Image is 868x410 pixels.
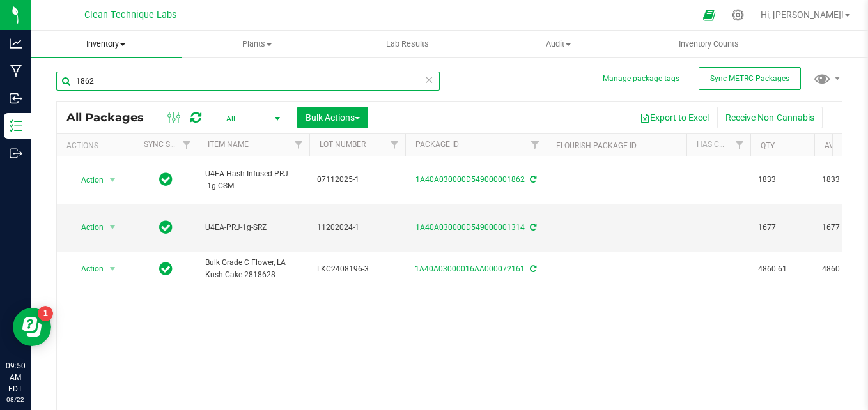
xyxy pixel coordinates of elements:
inline-svg: Inbound [10,92,22,105]
p: 09:50 AM EDT [6,360,25,395]
a: Flourish Package ID [556,141,637,150]
iframe: Resource center [13,308,51,346]
span: U4EA-PRJ-1g-SRZ [205,222,302,234]
span: Audit [483,38,633,50]
a: Available [825,141,863,150]
span: Bulk Actions [306,112,360,123]
span: 4860.61 [758,263,807,275]
button: Sync METRC Packages [699,67,801,90]
a: Lot Number [320,140,366,149]
span: Lab Results [369,38,446,50]
span: Open Ecommerce Menu [695,3,724,27]
span: In Sync [159,260,173,278]
button: Manage package tags [603,73,679,84]
span: Sync from Compliance System [528,223,536,232]
span: Inventory [31,38,182,50]
span: 11202024-1 [317,222,398,234]
span: select [105,260,121,278]
a: 1A40A030000D549000001314 [415,223,525,232]
span: select [105,171,121,189]
span: Plants [182,38,332,50]
input: Search Package ID, Item Name, SKU, Lot or Part Number... [56,72,440,91]
a: Filter [729,134,750,156]
span: All Packages [66,110,157,125]
a: 1A40A030000D549000001862 [415,175,525,184]
span: 1677 [758,222,807,234]
span: select [105,218,121,236]
a: Package ID [415,140,459,149]
a: Item Name [208,140,249,149]
inline-svg: Manufacturing [10,65,22,77]
p: 08/22 [6,395,25,404]
span: Action [70,260,104,278]
span: Sync from Compliance System [528,264,536,273]
span: In Sync [159,171,173,188]
button: Export to Excel [632,107,717,128]
button: Receive Non-Cannabis [717,107,823,128]
span: Clear [424,72,433,88]
span: Clean Technique Labs [84,10,176,20]
a: Plants [182,31,332,57]
a: Audit [483,31,633,57]
inline-svg: Inventory [10,119,22,132]
span: Action [70,218,104,236]
a: Filter [176,134,198,156]
span: In Sync [159,218,173,236]
a: Lab Results [332,31,483,57]
a: Filter [384,134,405,156]
a: Inventory Counts [633,31,784,57]
span: Sync from Compliance System [528,175,536,184]
span: Bulk Grade C Flower, LA Kush Cake-2818628 [205,257,302,281]
div: Actions [66,141,128,150]
span: Hi, [PERSON_NAME]! [761,10,844,20]
span: 07112025-1 [317,174,398,186]
span: LKC2408196-3 [317,263,398,275]
span: Inventory Counts [662,38,756,50]
span: Sync METRC Packages [710,74,789,83]
a: Filter [288,134,309,156]
a: Filter [525,134,546,156]
a: Inventory [31,31,182,57]
span: 1833 [758,174,807,186]
a: Sync Status [144,140,193,149]
inline-svg: Analytics [10,37,22,50]
button: Bulk Actions [297,107,368,128]
iframe: Resource center unread badge [38,306,53,321]
span: U4EA-Hash Infused PRJ -1g-CSM [205,168,302,192]
inline-svg: Outbound [10,147,22,160]
th: Has COA [686,134,750,156]
span: Action [70,171,104,189]
div: Manage settings [730,9,746,21]
a: Qty [761,141,775,150]
a: 1A40A03000016AA000072161 [415,264,525,273]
